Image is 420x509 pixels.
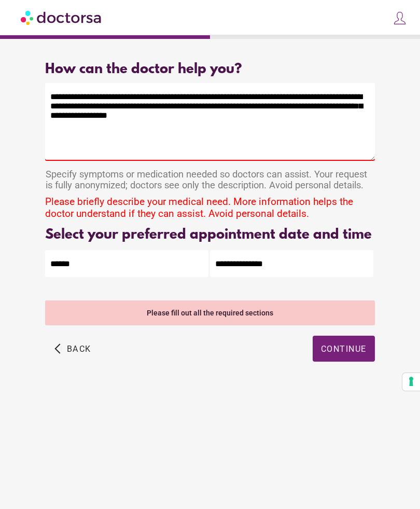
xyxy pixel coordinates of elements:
div: Specify symptoms or medication needed so doctors can assist. Your request is fully anonymized; do... [45,163,374,198]
div: Please fill out all the required sections [45,300,374,325]
button: Continue [313,336,375,362]
img: Doctorsa.com [21,6,103,29]
img: icons8-customer-100.png [393,11,407,25]
span: Back [67,344,91,354]
button: Your consent preferences for tracking technologies [402,373,420,391]
div: Please briefly describe your medical need. More information helps the doctor understand if they c... [45,196,374,219]
div: How can the doctor help you? [45,62,374,78]
div: Select your preferred appointment date and time [45,227,374,243]
button: arrow_back_ios Back [50,336,95,362]
span: Continue [321,344,367,354]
